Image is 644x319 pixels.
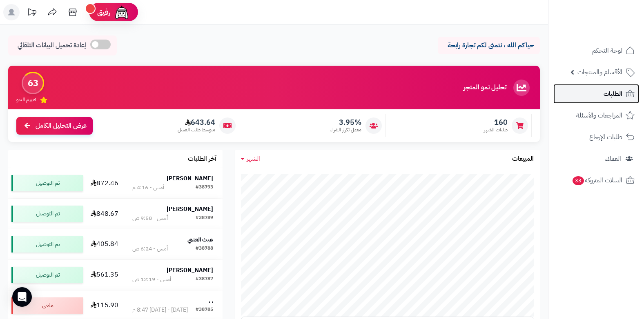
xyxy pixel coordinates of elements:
strong: [PERSON_NAME] [167,174,213,183]
div: تم التوصيل [11,236,83,253]
td: 848.67 [86,199,123,229]
a: المراجعات والأسئلة [553,106,639,125]
span: المراجعات والأسئلة [576,110,622,121]
a: الشهر [241,154,260,164]
span: معدل تكرار الشراء [330,126,361,133]
span: العملاء [605,153,621,164]
a: العملاء [553,149,639,168]
div: #38793 [196,184,213,192]
span: تقييم النمو [16,96,36,103]
a: الطلبات [553,84,639,104]
div: أمس - 9:58 ص [132,214,168,222]
a: السلات المتروكة33 [553,171,639,190]
strong: [PERSON_NAME] [167,266,213,275]
div: Open Intercom Messenger [12,287,32,307]
div: أمس - 12:19 ص [132,275,171,284]
img: ai-face.png [114,4,130,20]
span: عرض التحليل الكامل [36,121,87,131]
div: ملغي [11,297,83,314]
h3: تحليل نمو المتجر [464,84,506,91]
div: #38788 [196,245,213,253]
a: عرض التحليل الكامل [16,117,93,135]
span: طلبات الإرجاع [589,131,622,143]
div: #38789 [196,214,213,222]
img: logo-2.png [588,6,636,23]
span: 33 [572,176,584,186]
h3: المبيعات [512,155,534,163]
h3: آخر الطلبات [188,155,216,163]
div: تم التوصيل [11,267,83,283]
td: 561.35 [86,260,123,290]
span: لوحة التحكم [592,45,622,56]
span: السلات المتروكة [572,175,622,186]
span: 643.64 [178,118,215,127]
span: متوسط طلب العميل [178,126,215,133]
p: حياكم الله ، نتمنى لكم تجارة رابحة [444,41,534,50]
span: الشهر [247,154,260,164]
span: إعادة تحميل البيانات التلقائي [18,41,86,50]
div: #38785 [196,306,213,314]
div: تم التوصيل [11,175,83,191]
span: 160 [484,118,508,127]
td: 405.84 [86,229,123,259]
td: 872.46 [86,168,123,198]
span: رفيق [97,7,110,17]
strong: [PERSON_NAME] [167,205,213,213]
a: طلبات الإرجاع [553,127,639,147]
span: الأقسام والمنتجات [577,66,622,78]
a: لوحة التحكم [553,41,639,60]
div: تم التوصيل [11,206,83,222]
span: 3.95% [330,118,361,127]
div: [DATE] - [DATE] 8:47 م [132,306,188,314]
span: الطلبات [604,88,622,100]
strong: غيث العتيي [187,235,213,244]
a: تحديثات المنصة [22,4,42,22]
div: أمس - 4:16 م [132,184,164,192]
div: #38787 [196,275,213,284]
span: طلبات الشهر [484,126,508,133]
strong: . . [209,297,213,305]
div: أمس - 6:24 ص [132,245,168,253]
